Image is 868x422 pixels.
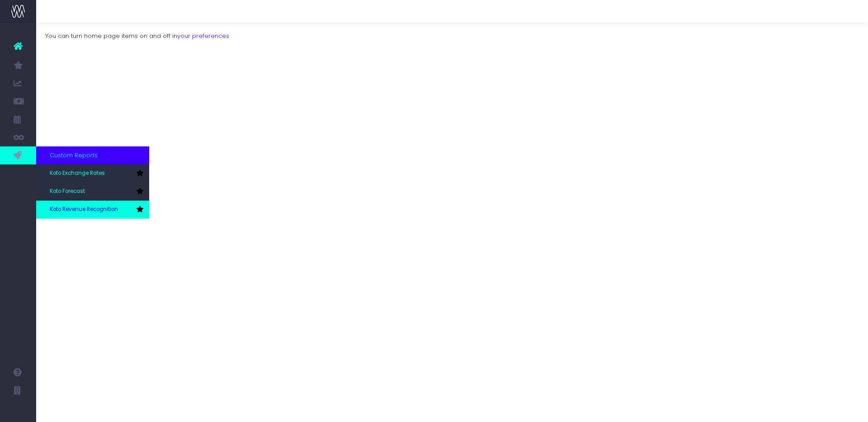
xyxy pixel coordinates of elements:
span: Koto Revenue Recognition [50,206,118,214]
div: You can turn home page items on and off in [36,23,868,41]
img: images/default_profile_image.png [11,404,25,417]
a: Koto Exchange Rates [36,164,149,183]
a: your preferences [177,32,229,40]
span: Koto Exchange Rates [50,169,105,178]
a: Koto Revenue Recognition [36,201,149,219]
a: Koto Forecast [36,183,149,201]
span: Koto Forecast [50,188,85,196]
span: Custom Reports [50,151,98,160]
